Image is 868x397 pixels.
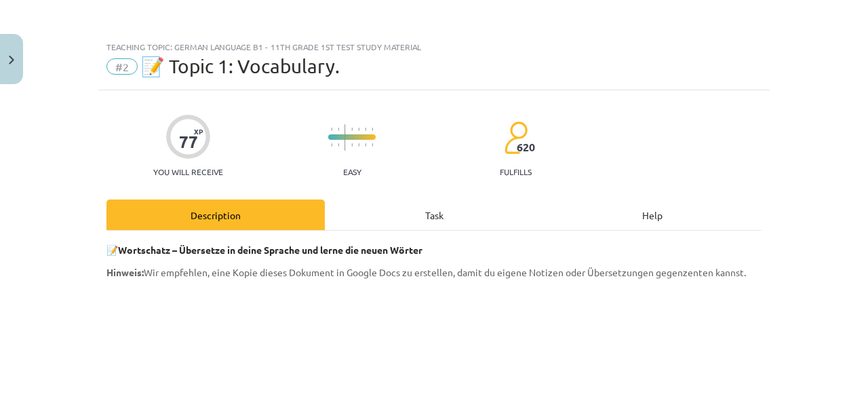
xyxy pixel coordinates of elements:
img: icon-short-line-57e1e144782c952c97e751825c79c345078a6d821885a25fce030b3d8c18986b.svg [372,128,373,131]
img: icon-short-line-57e1e144782c952c97e751825c79c345078a6d821885a25fce030b3d8c18986b.svg [365,128,366,131]
img: icon-short-line-57e1e144782c952c97e751825c79c345078a6d821885a25fce030b3d8c18986b.svg [358,128,359,131]
font: Hinweis: [106,266,144,278]
img: icon-short-line-57e1e144782c952c97e751825c79c345078a6d821885a25fce030b3d8c18986b.svg [351,143,353,147]
img: icon-short-line-57e1e144782c952c97e751825c79c345078a6d821885a25fce030b3d8c18986b.svg [331,143,332,147]
font: Task [425,209,443,221]
img: icon-short-line-57e1e144782c952c97e751825c79c345078a6d821885a25fce030b3d8c18986b.svg [351,128,353,131]
img: icon-short-line-57e1e144782c952c97e751825c79c345078a6d821885a25fce030b3d8c18986b.svg [358,143,359,147]
font: Wir empfehlen, eine Kopie dieses Dokument in Google Docs zu erstellen, damit du eigene Notizen od... [144,266,746,278]
font: Teaching topic: German language b1 - 11th grade 1st test study material [106,41,421,52]
font: 620 [517,140,535,154]
font: Help [642,209,663,221]
img: icon-short-line-57e1e144782c952c97e751825c79c345078a6d821885a25fce030b3d8c18986b.svg [331,128,332,131]
font: Wortschatz – Übersetze in deine Sprache und lerne die neuen Wörter [118,244,422,256]
font: 77 [179,131,198,152]
font: 📝 Topic 1: Vocabulary. [141,55,340,77]
font: 📝 [106,244,118,256]
img: students-c634bb4e5e11cddfef0936a35e636f08e4e9abd3cc4e673bd6f9a4125e45ecb1.svg [504,121,528,155]
img: icon-long-line-d9ea69661e0d244f92f715978eff75569469978d946b2353a9bb055b3ed8787d.svg [344,124,346,151]
font: #2 [115,60,129,73]
font: Description [191,209,241,221]
img: icon-close-lesson-0947bae3869378f0d4975bcd49f059093ad1ed9edebbc8119c70593378902aed.svg [9,56,14,64]
font: Easy [343,166,361,177]
img: icon-short-line-57e1e144782c952c97e751825c79c345078a6d821885a25fce030b3d8c18986b.svg [338,128,339,131]
font: You will receive [153,166,223,177]
font: XP [194,126,203,136]
font: fulfills [500,166,532,177]
img: icon-short-line-57e1e144782c952c97e751825c79c345078a6d821885a25fce030b3d8c18986b.svg [338,143,339,147]
img: icon-short-line-57e1e144782c952c97e751825c79c345078a6d821885a25fce030b3d8c18986b.svg [365,143,366,147]
img: icon-short-line-57e1e144782c952c97e751825c79c345078a6d821885a25fce030b3d8c18986b.svg [372,143,373,147]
